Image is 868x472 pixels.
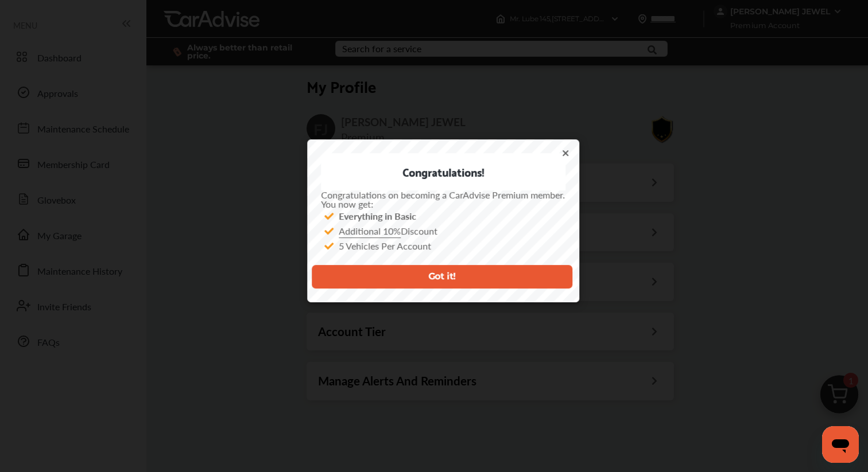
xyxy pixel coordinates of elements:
[321,153,565,190] div: Congratulations!
[822,426,859,463] iframe: Button to launch messaging window
[339,224,437,237] span: Discount
[321,239,565,253] div: 5 Vehicles Per Account
[321,197,373,210] span: You now get:
[339,224,401,237] u: Additional 10%
[339,209,416,223] strong: Everything in Basic
[321,188,565,201] span: Congratulations on becoming a CarAdvise Premium member.
[312,265,572,288] button: Got it!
